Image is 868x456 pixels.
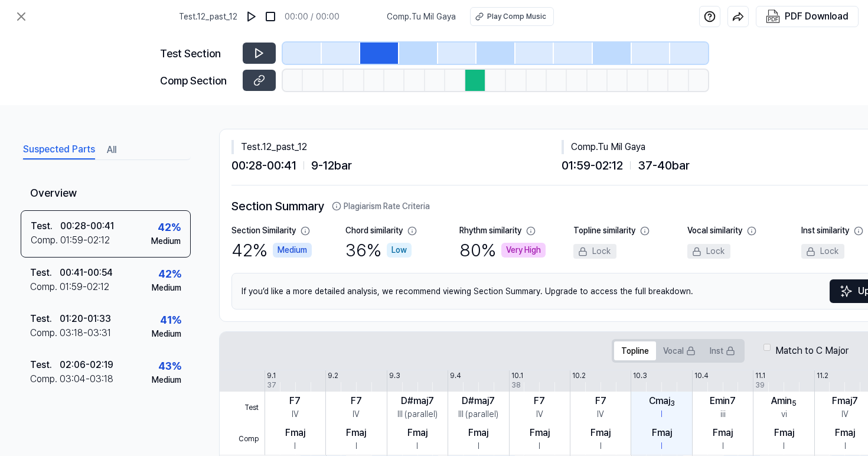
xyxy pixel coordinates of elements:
div: 11.1 [755,370,765,381]
div: Comp . [30,372,60,386]
div: 80 % [459,237,546,263]
div: Topline similarity [573,224,635,237]
span: Test . 12_past_12 [179,11,237,23]
button: Plagiarism Rate Criteria [332,200,430,213]
div: 38 [511,380,521,390]
div: 02:06 - 02:19 [60,358,113,372]
img: play [246,11,257,22]
div: IV [353,408,360,421]
div: I [478,440,479,452]
label: Match to C Major [775,344,849,358]
div: 01:59 - 02:12 [60,233,110,247]
div: Fmaj7 [832,394,858,408]
div: F7 [595,394,606,408]
div: Play Comp Music [487,11,546,22]
div: F7 [534,394,545,408]
div: Comp . [30,280,60,294]
div: Cmaj [649,394,675,408]
img: help [704,11,716,22]
div: Fmaj [652,426,672,440]
div: I [539,440,540,452]
div: Rhythm similarity [459,224,521,237]
button: Inst [703,341,742,360]
div: 9.2 [328,370,338,381]
div: PDF Download [785,9,849,24]
div: Emin7 [710,394,736,408]
div: 9.3 [389,370,400,381]
span: Comp . Tu Mil Gaya [387,11,456,23]
div: Fmaj [713,426,733,440]
div: 10.1 [511,370,523,381]
div: Medium [152,374,181,386]
div: Fmaj [468,426,488,440]
div: Vocal similarity [687,224,742,237]
div: Amin [771,394,797,408]
div: Medium [151,235,181,247]
div: Test . [31,219,60,233]
div: I [600,440,602,452]
div: 10.4 [694,370,709,381]
div: D#maj7 [401,394,434,408]
div: Section Similarity [231,224,296,237]
div: Lock [687,244,730,259]
span: 01:59 - 02:12 [562,157,623,174]
div: I [722,440,724,452]
div: Medium [152,282,181,294]
div: Inst similarity [801,224,849,237]
div: IV [292,408,299,421]
span: 00:28 - 00:41 [231,157,296,174]
div: 36 % [345,237,412,263]
span: Comp [220,424,265,455]
div: D#maj7 [462,394,495,408]
div: 11.2 [817,370,828,381]
div: Fmaj [346,426,366,440]
img: PDF Download [766,9,780,24]
div: Test Section [160,45,236,61]
button: Play Comp Music [470,7,554,26]
div: 10.3 [633,370,647,381]
button: All [107,141,116,159]
div: Fmaj [530,426,550,440]
div: IV [841,408,849,421]
div: III (parallel) [458,408,498,421]
div: Medium [152,328,181,340]
div: Comp . [30,326,60,340]
div: I [844,440,846,452]
div: I [355,440,357,452]
div: Fmaj [835,426,855,440]
div: vi [781,408,787,421]
div: I [661,408,663,421]
div: Medium [273,243,312,258]
div: Fmaj [774,426,794,440]
div: F7 [289,394,301,408]
div: Lock [801,244,844,259]
div: 00:00 / 00:00 [285,11,340,23]
div: Low [387,243,412,258]
sub: 3 [670,399,675,408]
div: F7 [351,394,362,408]
div: Test . [30,358,60,372]
div: Comp Section [160,73,236,89]
div: Very High [501,243,546,258]
div: 42 % [158,219,181,235]
div: Fmaj [285,426,305,440]
div: I [661,440,663,452]
div: 01:59 - 02:12 [60,280,109,294]
div: 39 [755,380,765,390]
div: I [294,440,296,452]
button: PDF Download [763,6,851,27]
div: 42 % [158,266,181,282]
div: 43 % [158,358,181,374]
span: 37 - 40 bar [638,157,690,174]
div: III (parallel) [397,408,438,421]
img: stop [265,11,276,22]
div: Overview [21,177,191,210]
button: Vocal [656,341,703,360]
div: Fmaj [407,426,428,440]
div: I [416,440,418,452]
div: 41 % [160,312,181,328]
span: 9 - 12 bar [311,157,352,174]
div: 9.4 [450,370,461,381]
div: 9.1 [267,370,276,381]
